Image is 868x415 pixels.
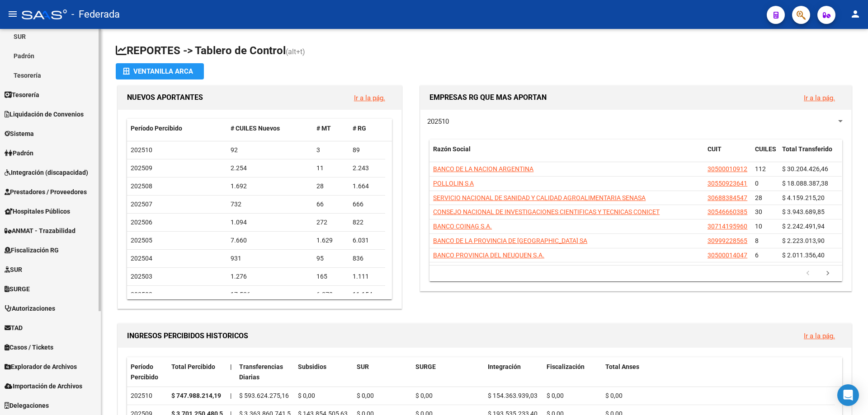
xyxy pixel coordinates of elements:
span: 28 [755,194,762,201]
span: 30550923641 [708,180,747,187]
span: Hospitales Públicos [5,206,70,216]
span: SURGE [5,284,30,294]
a: go to previous page [799,269,816,279]
span: 202507 [131,201,152,208]
datatable-header-cell: Transferencias Diarias [236,357,294,387]
span: $ 0,00 [605,392,623,399]
span: $ 4.159.215,20 [782,194,825,201]
span: Explorador de Archivos [5,362,77,372]
span: $ 2.223.013,90 [782,237,825,244]
span: BANCO DE LA PROVINCIA DE [GEOGRAPHIC_DATA] SA [433,237,587,244]
mat-icon: menu [7,9,18,19]
div: 11.154 [353,289,382,300]
button: Ir a la pág. [347,89,392,106]
span: Fiscalización [547,363,585,370]
span: Integración (discapacidad) [5,168,88,177]
span: 202504 [131,255,152,262]
datatable-header-cell: SURGE [412,357,484,387]
div: 1.664 [353,181,382,191]
span: (alt+t) [286,47,305,56]
span: TAD [5,323,23,333]
div: 1.111 [353,271,382,282]
button: Ir a la pág. [797,327,842,344]
div: 17.526 [231,289,310,300]
span: 202509 [131,164,152,172]
span: 0 [755,180,759,187]
span: Subsidios [298,363,326,370]
span: Padrón [5,148,33,158]
div: 836 [353,253,382,264]
div: 1.094 [231,217,310,228]
span: Total Transferido [782,145,832,153]
span: - Federada [71,5,120,24]
div: 931 [231,253,310,264]
strong: $ 747.988.214,19 [171,392,221,399]
datatable-header-cell: Total Percibido [168,357,226,387]
span: Importación de Archivos [5,381,82,391]
span: 30 [755,208,762,215]
span: Razón Social [433,145,471,153]
div: 95 [316,253,345,264]
div: 666 [353,199,382,210]
span: | [230,363,232,370]
div: 2.254 [231,163,310,173]
span: 30688384547 [708,194,747,201]
span: $ 154.363.939,03 [488,392,538,399]
a: Ir a la pág. [804,94,835,102]
span: 202510 [427,117,449,126]
span: # MT [316,125,331,132]
span: 202502 [131,291,152,298]
datatable-header-cell: Integración [484,357,543,387]
span: 30999228565 [708,237,747,244]
datatable-header-cell: Subsidios [294,357,353,387]
datatable-header-cell: Período Percibido [127,119,227,138]
span: $ 0,00 [357,392,374,399]
div: 92 [231,145,310,155]
span: ANMAT - Trazabilidad [5,226,75,236]
datatable-header-cell: SUR [353,357,412,387]
span: BANCO DE LA NACION ARGENTINA [433,165,533,173]
span: Prestadores / Proveedores [5,187,87,197]
button: Ventanilla ARCA [116,63,204,79]
div: 6.372 [316,289,345,300]
div: 66 [316,199,345,210]
span: 6 [755,252,759,259]
span: SUR [357,363,369,370]
mat-icon: person [850,9,861,19]
span: 10 [755,223,762,230]
div: 732 [231,199,310,210]
span: Casos / Tickets [5,342,53,352]
span: SUR [5,265,22,275]
span: 30714195960 [708,223,747,230]
span: 30500014047 [708,252,747,259]
datatable-header-cell: Total Anses [602,357,835,387]
h1: REPORTES -> Tablero de Control [116,43,854,59]
div: 1.629 [316,235,345,246]
datatable-header-cell: | [226,357,236,387]
div: 7.660 [231,235,310,246]
datatable-header-cell: # RG [349,119,385,138]
span: $ 0,00 [415,392,433,399]
datatable-header-cell: Fiscalización [543,357,602,387]
div: 2.243 [353,163,382,173]
div: 28 [316,181,345,191]
a: go to next page [819,269,836,279]
span: 112 [755,165,766,173]
div: 11 [316,163,345,173]
span: $ 30.204.426,46 [782,165,828,173]
span: Tesorería [5,90,39,100]
span: # CUILES Nuevos [231,125,280,132]
span: POLLOLIN S A [433,180,474,187]
datatable-header-cell: CUILES [751,140,778,169]
div: 3 [316,145,345,155]
div: 6.031 [353,235,382,246]
span: Autorizaciones [5,303,55,313]
span: 202505 [131,237,152,244]
div: 272 [316,217,345,228]
div: Ventanilla ARCA [123,63,197,79]
datatable-header-cell: # MT [313,119,349,138]
span: Fiscalización RG [5,245,59,255]
span: INGRESOS PERCIBIDOS HISTORICOS [127,331,248,340]
datatable-header-cell: CUIT [704,140,751,169]
span: Liquidación de Convenios [5,109,84,119]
